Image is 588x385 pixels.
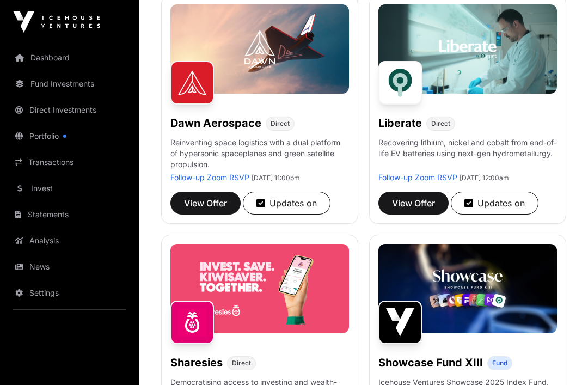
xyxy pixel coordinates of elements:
[9,98,131,122] a: Direct Investments
[170,355,223,370] h1: Sharesies
[256,197,317,210] div: Updates on
[378,61,422,105] img: Liberate
[170,173,249,182] a: Follow-up Zoom RSVP
[184,197,227,210] span: View Offer
[378,4,557,94] img: Liberate-Banner.jpg
[378,192,449,215] button: View Offer
[13,11,100,33] img: Icehouse Ventures Logo
[170,115,261,131] h1: Dawn Aerospace
[170,192,241,215] button: View Offer
[170,61,214,105] img: Dawn Aerospace
[378,244,557,333] img: Showcase-Fund-Banner-1.jpg
[431,119,450,128] span: Direct
[378,355,483,370] h1: Showcase Fund XIII
[464,197,525,210] div: Updates on
[9,255,131,279] a: News
[9,150,131,174] a: Transactions
[451,192,538,215] button: Updates on
[392,197,435,210] span: View Offer
[170,4,349,94] img: Dawn-Banner.jpg
[378,137,557,172] p: Recovering lithium, nickel and cobalt from end-of-life EV batteries using next-gen hydrometallurgy.
[9,124,131,148] a: Portfolio
[243,192,330,215] button: Updates on
[492,359,507,368] span: Fund
[9,281,131,305] a: Settings
[9,176,131,200] a: Invest
[378,115,422,131] h1: Liberate
[271,119,290,128] span: Direct
[170,137,349,172] p: Reinventing space logistics with a dual platform of hypersonic spaceplanes and green satellite pr...
[378,301,422,344] img: Showcase Fund XIII
[9,203,131,227] a: Statements
[378,173,457,182] a: Follow-up Zoom RSVP
[9,46,131,70] a: Dashboard
[170,244,349,333] img: Sharesies-Banner.jpg
[534,333,588,385] iframe: Chat Widget
[460,174,509,182] span: [DATE] 12:00am
[232,359,251,368] span: Direct
[170,301,214,344] img: Sharesies
[9,72,131,96] a: Fund Investments
[9,229,131,253] a: Analysis
[252,174,300,182] span: [DATE] 11:00pm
